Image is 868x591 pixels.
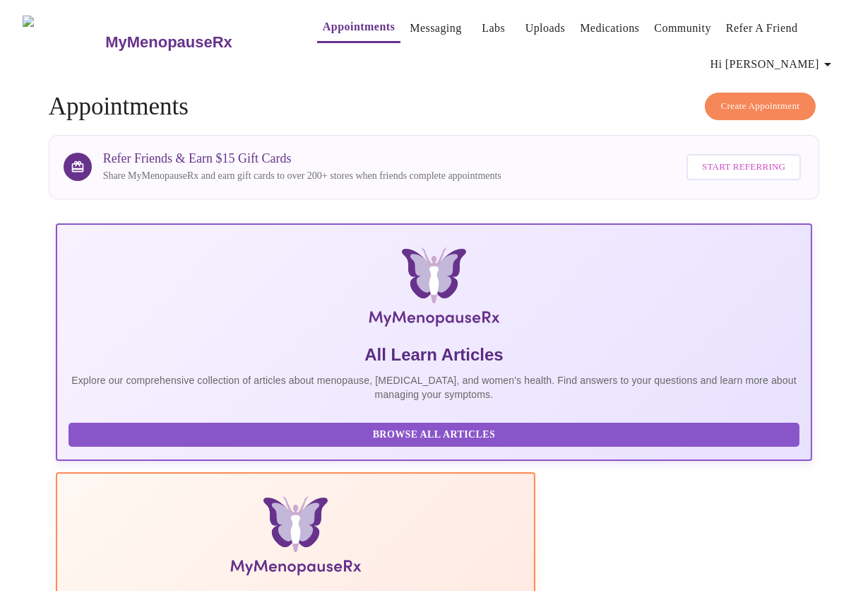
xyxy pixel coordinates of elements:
button: Labs [471,14,516,42]
button: Start Referring [686,154,801,180]
button: Browse All Articles [69,423,800,447]
h5: All Learn Articles [69,344,800,366]
p: Share MyMenopauseRx and earn gift cards to over 200+ stores when friends complete appointments [103,169,501,183]
a: Uploads [525,18,566,38]
span: Hi [PERSON_NAME] [711,54,836,74]
a: Community [654,18,711,38]
a: Messaging [410,18,461,38]
a: Browse All Articles [69,428,804,440]
a: Start Referring [683,147,804,187]
p: Explore our comprehensive collection of articles about menopause, [MEDICAL_DATA], and women's hea... [69,373,800,402]
a: Refer a Friend [726,18,798,38]
h3: Refer Friends & Earn $15 Gift Cards [103,151,501,166]
button: Refer a Friend [720,14,804,42]
h4: Appointments [49,93,820,121]
a: Appointments [323,17,395,37]
button: Hi [PERSON_NAME] [705,50,842,78]
button: Create Appointment [705,93,816,120]
button: Medications [574,14,645,42]
h3: MyMenopauseRx [105,33,232,52]
button: Uploads [520,14,571,42]
img: MyMenopauseRx Logo [182,247,686,332]
span: Start Referring [702,159,785,175]
img: Menopause Manual [141,496,451,581]
a: Labs [482,18,505,38]
button: Messaging [404,14,467,42]
a: Medications [580,18,639,38]
button: Community [648,14,717,42]
a: MyMenopauseRx [104,18,289,67]
button: Appointments [317,13,400,43]
img: MyMenopauseRx Logo [23,16,104,69]
span: Create Appointment [721,98,800,115]
span: Browse All Articles [83,426,786,444]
